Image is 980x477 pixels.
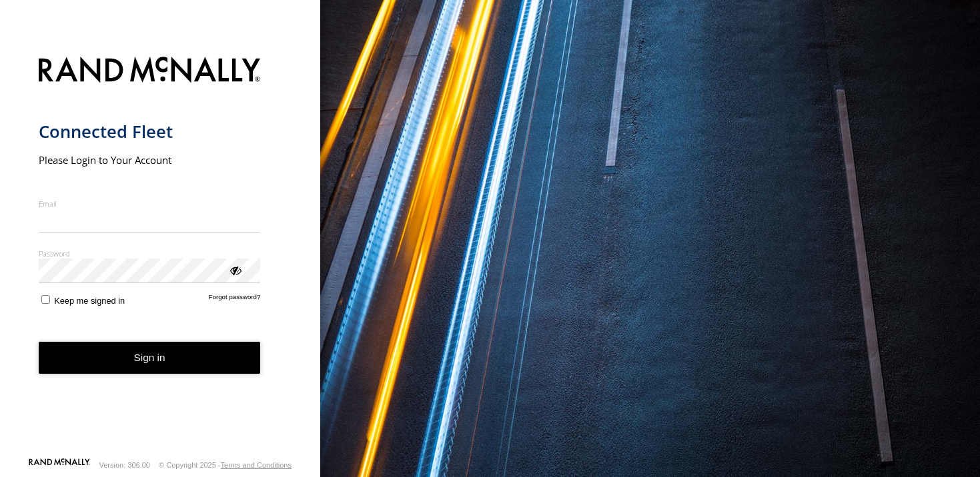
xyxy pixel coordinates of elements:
span: Keep me signed in [54,296,125,306]
div: Version: 306.00 [99,461,150,469]
div: ViewPassword [228,263,241,276]
img: Rand McNally [39,54,261,88]
a: Visit our Website [29,458,90,472]
form: main [39,49,282,457]
h1: Connected Fleet [39,121,261,143]
input: Keep me signed in [41,295,50,304]
h2: Please Login to Your Account [39,153,261,167]
label: Email [39,199,261,209]
label: Password [39,248,261,258]
a: Forgot password? [209,293,261,306]
div: © Copyright 2025 - [159,461,292,469]
a: Terms and Conditions [221,461,292,469]
button: Sign in [39,342,261,374]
